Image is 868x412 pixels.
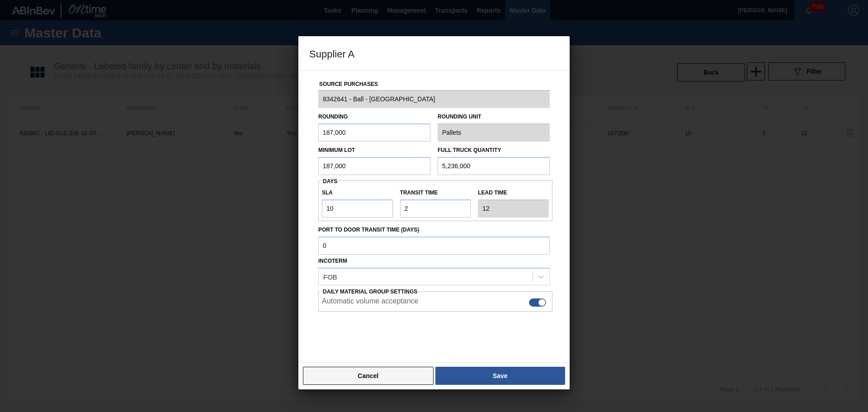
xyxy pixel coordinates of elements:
label: Lead time [478,186,549,199]
span: Daily Material Group Settings [323,289,417,295]
label: Rounding Unit [438,110,550,123]
label: Port to Door Transit Time (days) [318,223,550,237]
label: Minimum Lot [318,147,355,153]
label: Source Purchases [319,81,378,87]
label: Automatic volume acceptance [322,297,418,308]
button: Cancel [303,367,434,385]
div: FOB [323,273,337,280]
label: Rounding [318,114,348,120]
h3: Supplier A [298,36,570,71]
label: Full Truck Quantity [438,147,501,153]
button: Save [435,367,565,385]
div: This setting enables the automatic creation of load composition on the supplier side if the order... [318,285,550,312]
label: Transit time [400,186,471,199]
span: Days [323,178,337,185]
label: SLA [322,186,393,199]
label: Incoterm [318,258,347,264]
